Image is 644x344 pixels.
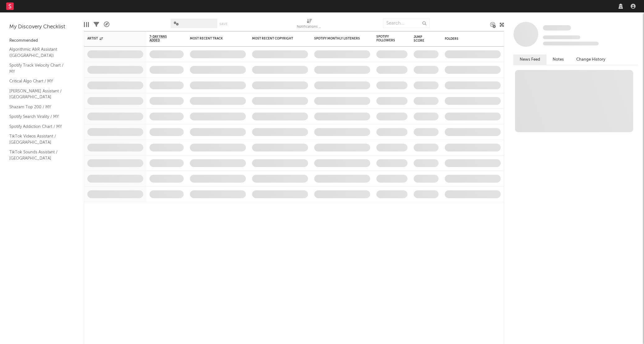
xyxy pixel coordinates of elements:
button: Change History [570,54,612,65]
input: Search... [383,19,430,28]
div: A&R Pipeline [104,16,109,34]
div: Most Recent Track [190,37,237,40]
a: Critical Algo Chart / MY [9,78,68,85]
button: Notes [546,54,570,65]
a: [PERSON_NAME] Assistant / [GEOGRAPHIC_DATA] [9,88,68,100]
div: Notifications (Artist) [297,16,322,34]
span: 7-Day Fans Added [149,35,174,42]
a: TikTok Sounds Assistant / [GEOGRAPHIC_DATA] [9,149,68,161]
span: 0 fans last week [543,42,599,45]
div: Most Recent Copyright [252,37,299,40]
div: Spotify Followers [376,35,398,42]
div: Recommended [9,37,75,44]
a: Spotify Track Velocity Chart / MY [9,62,68,75]
span: Tracking Since: [DATE] [543,35,580,39]
a: Some Artist [543,25,571,31]
a: TikTok Videos Assistant / [GEOGRAPHIC_DATA] [9,133,68,146]
a: Spotify Addiction Chart / MY [9,123,68,130]
div: Edit Columns [84,16,89,34]
div: Spotify Monthly Listeners [314,37,361,40]
div: Filters [94,16,99,34]
button: News Feed [513,54,546,65]
a: Algorithmic A&R Assistant ([GEOGRAPHIC_DATA]) [9,46,68,59]
div: Notifications (Artist) [297,23,322,31]
div: Artist [87,37,134,40]
div: Jump Score [414,35,429,43]
a: Shazam Top 200 / MY [9,104,68,110]
a: Spotify Search Virality / MY [9,113,68,120]
div: My Discovery Checklist [9,23,75,31]
span: Some Artist [543,25,571,30]
div: Folders [445,37,491,41]
button: Save [219,22,228,26]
